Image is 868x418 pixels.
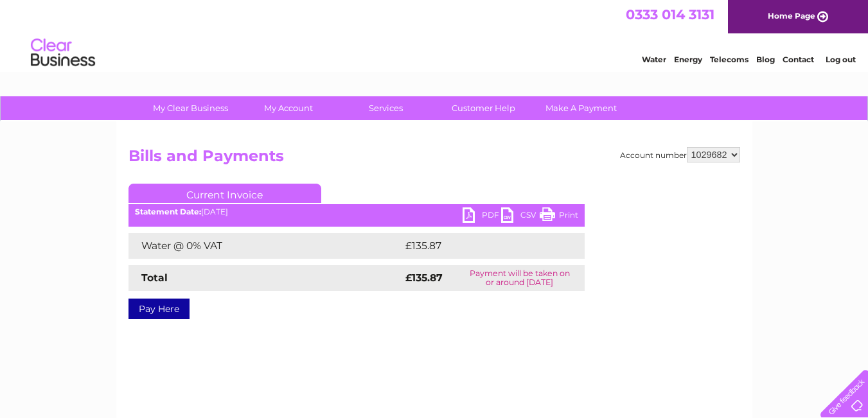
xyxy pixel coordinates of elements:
strong: £135.87 [405,272,443,284]
a: Current Invoice [128,184,321,203]
a: CSV [501,207,540,226]
a: My Clear Business [137,96,244,120]
td: £135.87 [402,233,561,259]
a: Pay Here [128,299,190,319]
h2: Bills and Payments [128,147,740,171]
div: Clear Business is a trading name of Verastar Limited (registered in [GEOGRAPHIC_DATA] No. 3667643... [131,7,738,62]
div: Account number [620,147,740,162]
a: My Account [235,96,341,120]
a: Telecoms [710,55,748,64]
a: Make A Payment [528,96,634,120]
img: logo.png [30,33,96,73]
div: [DATE] [128,207,585,216]
a: 0333 014 3131 [626,6,714,22]
a: Energy [674,55,702,64]
b: Statement Date: [135,207,201,216]
a: Water [642,55,666,64]
td: Payment will be taken on or around [DATE] [455,265,584,291]
a: PDF [463,207,501,226]
strong: Total [141,272,168,284]
a: Customer Help [430,96,536,120]
a: Contact [783,55,814,64]
a: Blog [756,55,775,64]
td: Water @ 0% VAT [128,233,402,259]
a: Services [333,96,439,120]
a: Log out [826,55,856,64]
a: Print [540,207,578,226]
